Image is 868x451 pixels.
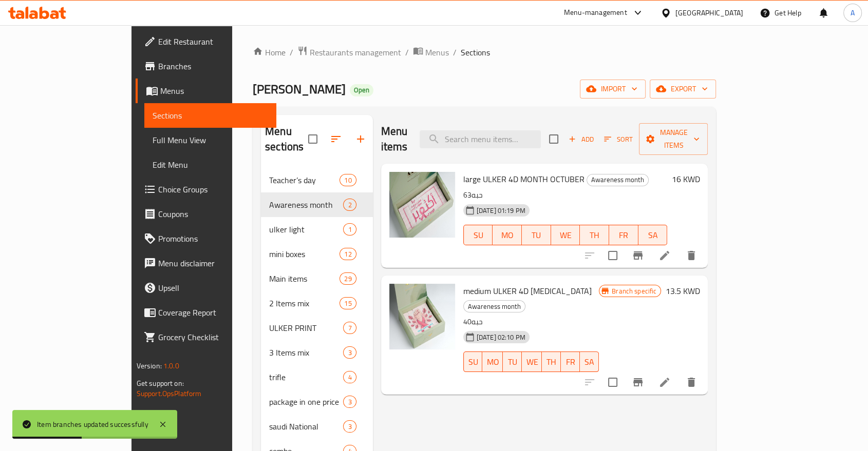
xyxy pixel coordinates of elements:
p: 63حبه [463,189,668,202]
span: Select section [543,128,564,150]
div: Open [350,84,373,96]
img: medium ULKER 4D BREAST CANCER [389,284,455,349]
a: Menus [413,46,449,59]
span: Grocery Checklist [158,331,268,343]
div: 3 Items mix [269,346,343,359]
span: [DATE] 02:10 PM [473,332,530,342]
span: 3 [344,348,355,358]
a: Support.OpsPlatform [137,387,202,400]
div: mini boxes12 [261,242,373,266]
span: Select to update [602,371,624,393]
div: [GEOGRAPHIC_DATA] [675,7,743,18]
span: Teacher’s day [269,174,339,186]
span: FR [565,355,576,369]
span: 4 [344,372,355,382]
a: Upsell [136,276,276,300]
span: Awareness month [587,174,648,186]
span: SU [468,228,489,243]
div: items [343,199,356,211]
nav: breadcrumb [253,46,716,59]
button: TH [580,225,609,245]
img: large ULKER 4D MONTH OCTUBER [389,172,455,238]
button: WE [551,225,580,245]
button: MO [493,225,522,245]
span: Sort [604,133,632,145]
span: Branches [158,60,268,72]
span: 10 [340,175,355,185]
span: Add item [564,131,597,147]
div: Main items29 [261,266,373,291]
span: Choice Groups [158,183,268,195]
div: Awareness month2 [261,192,373,217]
button: Branch-specific-item [626,243,650,268]
input: search [420,130,541,148]
span: trifle [269,371,343,383]
span: Awareness month [464,301,525,312]
a: Edit menu item [658,249,671,262]
span: import [588,83,637,95]
span: TH [584,228,605,243]
span: SU [468,355,479,369]
span: Menu disclaimer [158,257,268,269]
span: 1.0.0 [163,359,179,372]
span: Edit Menu [153,159,268,171]
p: 40حبه [463,316,599,328]
span: package in one price [269,396,343,408]
span: Menus [425,46,449,58]
a: Grocery Checklist [136,325,276,349]
span: FR [613,228,634,243]
span: TH [546,355,557,369]
span: ulker light [269,223,343,236]
span: 3 [344,422,355,432]
span: medium ULKER 4D [MEDICAL_DATA] [463,283,592,299]
span: 2 [344,200,355,210]
span: 12 [340,249,355,259]
button: MO [482,351,503,372]
span: large ULKER 4D MONTH OCTUBER [463,171,584,187]
span: Sections [461,46,490,58]
button: SU [463,225,493,245]
span: Sections [153,109,268,122]
span: ULKER PRINT [269,322,343,334]
span: 3 [344,397,355,407]
li: / [405,46,409,58]
div: items [343,322,356,334]
span: 15 [340,299,355,308]
span: Get support on: [137,377,184,390]
div: items [343,346,356,359]
li: / [453,46,457,58]
span: WE [555,228,576,243]
button: FR [561,351,580,372]
button: FR [609,225,638,245]
div: ulker light1 [261,217,373,242]
div: items [339,174,356,186]
h2: Menu items [381,124,408,154]
button: Manage items [639,123,708,155]
a: Edit menu item [658,376,671,388]
a: Menus [136,79,276,103]
span: [PERSON_NAME] [253,77,346,101]
div: trifle4 [261,365,373,389]
button: TU [522,225,551,245]
span: mini boxes [269,248,339,260]
a: Choice Groups [136,177,276,202]
span: Coverage Report [158,306,268,319]
span: Open [350,86,373,94]
div: ULKER PRINT7 [261,316,373,340]
div: items [343,420,356,433]
span: Full Menu View [153,134,268,146]
span: A [851,7,855,18]
div: saudi National3 [261,414,373,439]
button: Branch-specific-item [626,370,650,395]
span: Menus [160,85,268,97]
a: Restaurants management [297,46,401,59]
a: Edit Menu [144,152,276,177]
button: Add [564,131,597,147]
h6: 16 KWD [671,172,700,186]
span: Select all sections [302,128,324,150]
button: TU [503,351,522,372]
a: Edit Restaurant [136,29,276,54]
